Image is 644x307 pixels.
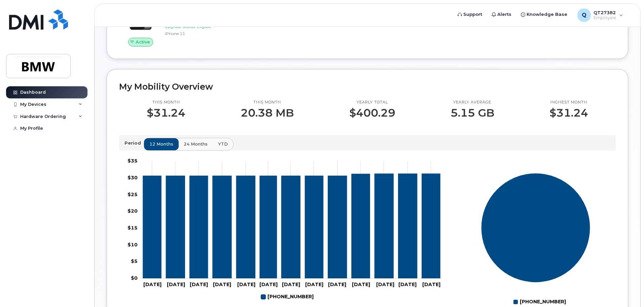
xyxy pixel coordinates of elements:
tspan: [DATE] [167,281,185,287]
p: $31.24 [147,107,185,119]
g: Legend [261,291,314,303]
div: QT27382 [573,8,628,22]
p: Yearly total [349,100,395,105]
tspan: [DATE] [190,281,208,287]
span: Q [582,11,586,19]
tspan: [DATE] [398,281,417,287]
p: This month [147,100,185,105]
tspan: [DATE] [237,281,255,287]
a: Alerts [487,8,516,21]
p: Period [124,140,144,146]
p: This month [241,100,294,105]
a: Support [453,8,487,21]
span: Support [463,11,482,18]
tspan: [DATE] [352,281,370,287]
tspan: $15 [128,225,138,231]
tspan: $30 [128,174,138,180]
tspan: $35 [128,158,138,164]
tspan: $25 [128,191,138,197]
p: Highest month [549,100,588,105]
p: Yearly average [451,100,494,105]
tspan: [DATE] [376,281,394,287]
g: 864-907-9451 [261,291,314,303]
p: 20.38 MB [241,107,294,119]
tspan: [DATE] [213,281,231,287]
span: Employee [594,15,616,21]
tspan: [DATE] [282,281,300,287]
tspan: [DATE] [328,281,346,287]
tspan: $10 [128,241,138,247]
g: 864-907-9451 [143,174,440,278]
p: 5.15 GB [451,107,494,119]
g: Series [481,173,591,282]
span: Eligible [197,24,211,29]
tspan: [DATE] [143,281,162,287]
span: Alerts [497,11,511,18]
span: YTD [218,141,228,147]
tspan: $20 [128,208,138,214]
iframe: Messenger Launcher [615,278,639,302]
span: Active [136,39,150,45]
tspan: [DATE] [305,281,323,287]
span: Upgrade Status: [165,24,196,29]
tspan: $0 [131,275,138,281]
span: QT27382 [594,10,616,15]
p: $400.29 [349,107,395,119]
p: $31.24 [549,107,588,119]
div: iPhone 11 [165,31,235,36]
tspan: [DATE] [259,281,278,287]
g: Chart [128,158,442,303]
span: Knowledge Base [527,11,567,18]
h2: My Mobility Overview [119,82,616,92]
tspan: $5 [131,258,138,264]
a: Knowledge Base [516,8,572,21]
tspan: [DATE] [422,281,440,287]
span: 24 months [184,141,208,147]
